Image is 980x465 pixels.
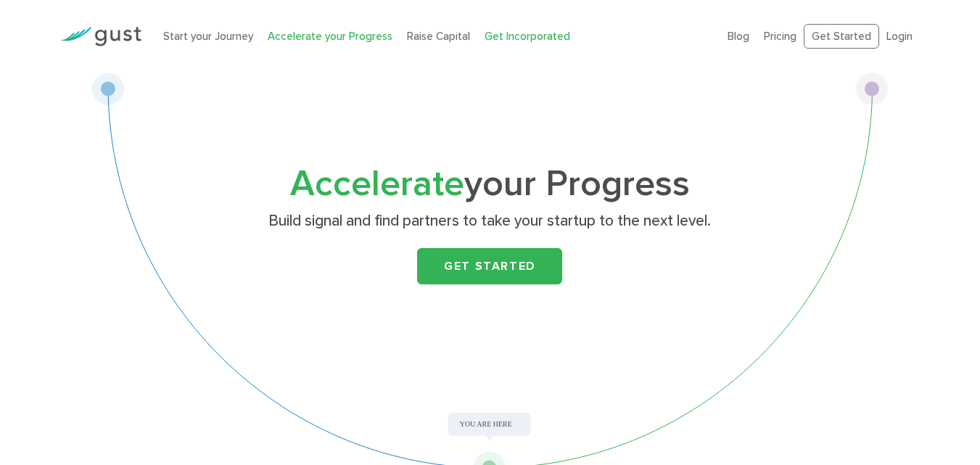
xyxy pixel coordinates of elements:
[268,30,392,43] a: Accelerate your Progress
[417,248,562,284] a: Get Started
[804,24,879,49] a: Get Started
[203,168,776,201] h1: your Progress
[886,30,913,43] a: Login
[764,30,796,43] a: Pricing
[290,162,464,205] span: Accelerate
[60,27,141,46] img: Gust Logo
[485,30,570,43] a: Get Incorporated
[163,30,253,43] a: Start your Journey
[407,30,470,43] a: Raise Capital
[728,30,749,43] a: Blog
[209,211,771,231] p: Build signal and find partners to take your startup to the next level.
